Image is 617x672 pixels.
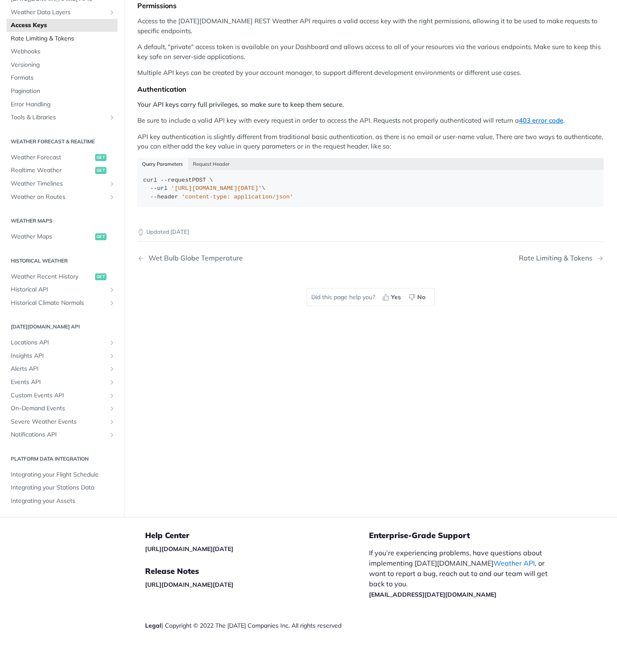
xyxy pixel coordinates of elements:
a: Weather Data LayersShow subpages for Weather Data Layers [6,6,118,19]
a: Alerts APIShow subpages for Alerts API [6,362,118,375]
a: Integrating your Assets [6,495,118,508]
span: Weather on Routes [11,193,106,201]
span: get [95,273,106,280]
a: Weather Forecastget [6,151,118,164]
span: Tools & Libraries [11,113,106,122]
a: Historical Climate NormalsShow subpages for Historical Climate Normals [6,297,118,310]
button: Show subpages for Weather on Routes [109,194,115,201]
a: Notifications APIShow subpages for Notifications API [6,428,118,441]
a: Formats [6,71,118,84]
a: Next Page: Rate Limiting & Tokens [519,254,604,262]
h2: Weather Forecast & realtime [6,138,118,146]
button: Show subpages for Historical Climate Normals [109,300,115,307]
span: Access Keys [11,21,115,30]
a: Error Handling [6,98,118,111]
button: No [406,291,430,303]
a: [URL][DOMAIN_NAME][DATE] [145,581,233,588]
button: Yes [379,291,406,303]
span: Severe Weather Events [11,418,106,426]
span: Weather Forecast [11,153,93,162]
span: '[URL][DOMAIN_NAME][DATE]' [171,185,262,192]
span: Integrating your Assets [11,497,115,505]
span: Weather Maps [11,232,93,241]
a: Weather API [493,559,535,567]
a: Realtime Weatherget [6,164,118,177]
a: Events APIShow subpages for Events API [6,376,118,389]
button: Show subpages for Custom Events API [109,392,115,399]
span: Historical Climate Normals [11,299,106,307]
a: Access Keys [6,19,118,32]
p: Be sure to include a valid API key with every request in order to access the API. Requests not pr... [137,116,604,126]
span: get [95,233,106,240]
button: Show subpages for Insights API [109,353,115,359]
a: Pagination [6,85,118,98]
a: Integrating your Stations Data [6,481,118,494]
div: Authentication [137,85,604,93]
a: Weather Recent Historyget [6,270,118,283]
button: Show subpages for Weather Timelines [109,180,115,187]
button: Request Header [188,158,235,170]
button: Show subpages for Locations API [109,339,115,346]
div: Rate Limiting & Tokens [519,254,597,262]
button: Show subpages for Events API [109,379,115,386]
h2: [DATE][DOMAIN_NAME] API [6,323,118,331]
a: Severe Weather EventsShow subpages for Severe Weather Events [6,415,118,428]
a: On-Demand EventsShow subpages for On-Demand Events [6,402,118,415]
span: Historical API [11,285,106,294]
h5: Enterprise-Grade Support [369,530,570,541]
span: Formats [11,74,115,82]
p: Multiple API keys can be created by your account manager, to support different development enviro... [137,68,604,78]
a: Rate Limiting & Tokens [6,32,118,45]
h2: Platform DATA integration [6,455,118,463]
span: Integrating your Flight Schedule [11,471,115,479]
a: Custom Events APIShow subpages for Custom Events API [6,389,118,402]
h5: Help Center [145,530,369,541]
span: No [417,293,425,302]
span: Custom Events API [11,391,106,400]
span: Versioning [11,61,115,69]
span: Yes [391,293,401,302]
span: Webhooks [11,47,115,56]
span: Weather Recent History [11,273,93,281]
button: Show subpages for Severe Weather Events [109,418,115,425]
span: --request [161,177,192,183]
div: POST \ \ [143,176,598,201]
a: Weather Mapsget [6,230,118,243]
div: Did this page help you? [307,288,435,306]
p: A default, "private" access token is available on your Dashboard and allows access to all of your... [137,42,604,62]
button: Show subpages for Tools & Libraries [109,114,115,121]
div: Permissions [137,1,604,10]
span: --url [150,185,168,192]
a: Integrating your Flight Schedule [6,468,118,481]
a: Tools & LibrariesShow subpages for Tools & Libraries [6,111,118,124]
a: Versioning [6,59,118,71]
span: Rate Limiting & Tokens [11,34,115,43]
span: get [95,154,106,161]
p: Updated [DATE] [137,228,604,236]
span: Pagination [11,87,115,96]
button: Show subpages for On-Demand Events [109,405,115,412]
span: Events API [11,378,106,387]
h2: Weather Maps [6,217,118,225]
span: Weather Data Layers [11,8,106,17]
a: Locations APIShow subpages for Locations API [6,336,118,349]
nav: Pagination Controls [137,245,604,271]
div: Wet Bulb Globe Temperature [144,254,243,262]
span: Alerts API [11,365,106,373]
strong: Your API keys carry full privileges, so make sure to keep them secure. [137,100,344,108]
p: If you’re experiencing problems, have questions about implementing [DATE][DOMAIN_NAME] , or want ... [369,548,557,599]
span: curl [143,177,157,183]
span: Insights API [11,352,106,360]
a: [URL][DOMAIN_NAME][DATE] [145,545,233,553]
a: Webhooks [6,45,118,58]
a: Weather TimelinesShow subpages for Weather Timelines [6,177,118,190]
a: Insights APIShow subpages for Insights API [6,350,118,362]
span: Realtime Weather [11,166,93,175]
strong: 403 error code [519,116,563,124]
span: Notifications API [11,430,106,439]
a: Historical APIShow subpages for Historical API [6,283,118,296]
a: Legal [145,622,161,629]
a: Weather on RoutesShow subpages for Weather on Routes [6,191,118,204]
div: | Copyright © 2022 The [DATE] Companies Inc. All rights reserved [145,621,369,630]
a: [EMAIL_ADDRESS][DATE][DOMAIN_NAME] [369,591,496,598]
